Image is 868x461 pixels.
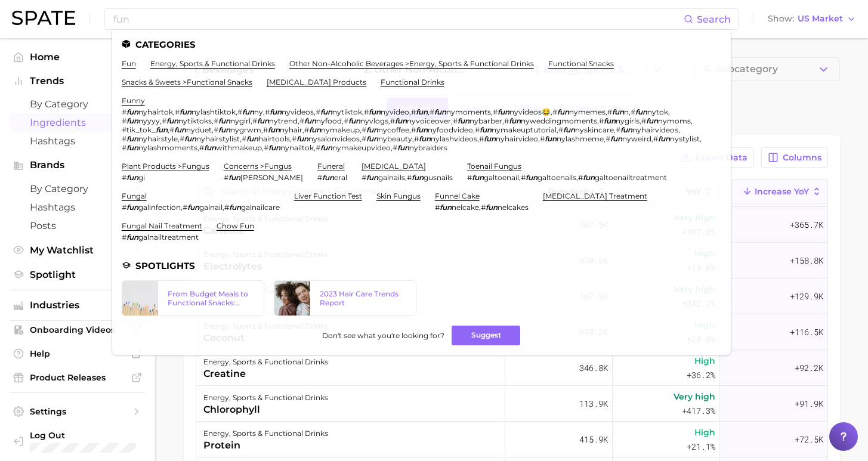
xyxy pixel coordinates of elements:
a: functional drinks [381,78,444,86]
span: nylashmeme [557,134,604,143]
span: # [122,134,126,143]
a: chow fun [217,221,254,230]
span: Very high [674,389,715,404]
span: # [631,107,635,116]
span: # [479,134,484,143]
div: creatine [203,367,328,381]
span: nygirl [230,116,251,125]
button: Suggest [452,326,520,345]
em: fun [126,203,138,212]
em: fun [246,134,258,143]
span: # [364,107,369,116]
a: concerns >fungus [224,162,292,171]
span: n [624,107,629,116]
div: 2023 Hair Care Trends Report [320,289,406,307]
span: US Market [798,16,843,22]
span: # [475,125,480,134]
span: # [411,125,416,134]
span: Home [30,51,125,63]
span: nyhair [280,125,302,134]
span: +91.9k [795,397,823,411]
button: 4. Subcategory [694,57,840,81]
em: fun [472,173,484,182]
span: Spotlight [30,269,125,280]
span: nymakeuptutorial [492,125,557,134]
span: nybraiders [409,143,447,152]
span: # [641,116,646,125]
em: fun [228,173,240,182]
span: 113.9k [579,397,608,411]
a: by Category [10,180,146,198]
em: fun [458,116,469,125]
span: # [493,107,498,116]
span: # [414,134,419,143]
span: # [390,116,395,125]
em: fun [126,107,138,116]
div: , [362,173,453,182]
em: fun [187,203,199,212]
span: Log Out [30,430,136,441]
span: # [292,134,296,143]
span: # [616,125,620,134]
span: Help [30,348,125,359]
span: nyhairstyle [138,134,178,143]
span: nystylist [670,134,700,143]
span: # [578,173,583,182]
a: Hashtags [10,132,146,150]
em: fun [218,125,230,134]
span: nyvideo [381,107,409,116]
span: nymemes [569,107,606,116]
span: by Category [30,183,125,194]
a: funny [122,96,145,105]
span: eral [334,173,347,182]
span: nyhairvideo [496,134,538,143]
em: fun [583,173,595,182]
img: SPATE [12,11,75,25]
span: # [435,203,440,212]
span: gusnails [424,173,453,182]
span: gi [138,173,145,182]
em: fun [126,143,138,152]
a: fun [122,59,136,68]
em: fun [369,107,381,116]
em: fun [509,116,521,125]
span: nyvlogs [360,116,388,125]
span: # [316,143,320,152]
span: nyskincare [575,125,614,134]
em: fun [126,233,138,242]
span: # [407,173,412,182]
span: # [199,143,204,152]
em: fun [610,134,622,143]
div: , , [467,173,667,182]
span: # [264,143,268,152]
span: Product Releases [30,372,125,383]
span: # [453,116,458,125]
span: # [411,107,416,116]
button: Brands [10,156,146,174]
li: Spotlights [122,261,721,271]
a: Product Releases [10,369,146,386]
em: fun [397,143,409,152]
a: 2023 Hair Care Trends Report [274,280,416,316]
em: fun [484,134,496,143]
em: fun [156,125,168,134]
a: funnel cake [435,191,480,200]
span: 4. Subcategory [704,64,778,75]
em: fun [309,125,321,134]
a: [MEDICAL_DATA] treatment [543,191,647,200]
span: # [317,173,322,182]
em: fun [480,125,492,134]
span: # [214,125,218,134]
a: fungal nail treatment [122,221,202,230]
a: Ingredients [10,113,146,132]
span: ny [254,107,263,116]
span: nymakeupvideo [332,143,391,152]
span: galnail [199,203,223,212]
span: Don't see what you're looking for? [322,331,444,340]
span: galtoenails [538,173,576,182]
a: Settings [10,403,146,420]
a: Posts [10,216,146,235]
span: nyweird [622,134,651,143]
span: nyyyy [138,116,160,125]
span: # [224,173,228,182]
